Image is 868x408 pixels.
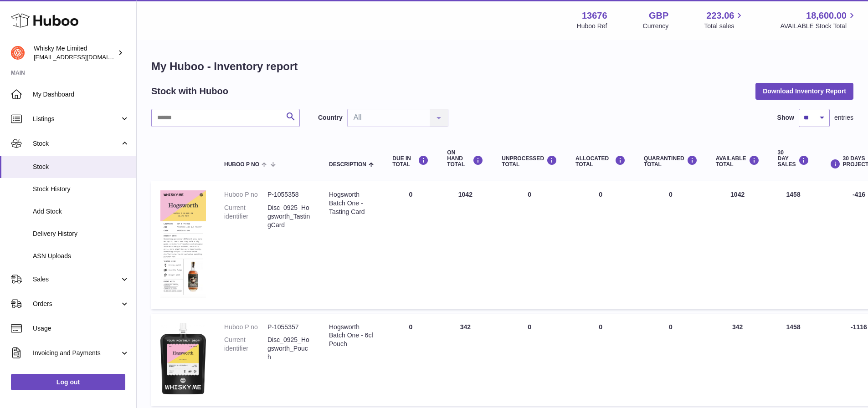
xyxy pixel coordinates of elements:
dd: Disc_0925_Hogsworth_Pouch [267,336,311,362]
div: UNPROCESSED Total [502,155,557,168]
div: 30 DAY SALES [778,150,809,168]
dt: Current identifier [224,204,267,229]
div: Hogsworth Batch One - Tasting Card [329,190,374,216]
button: Download Inventory Report [755,83,853,99]
td: 342 [707,314,769,406]
span: Listings [33,115,120,123]
label: Country [318,113,343,122]
dd: P-1055357 [267,323,311,331]
span: Total sales [704,22,745,31]
span: Stock History [33,185,129,194]
h2: Stock with Huboo [151,85,228,97]
span: 0 [669,191,673,198]
span: Description [329,162,366,168]
span: Sales [33,275,120,284]
td: 342 [438,314,493,406]
img: orders@whiskyshop.com [11,46,25,60]
div: AVAILABLE Total [716,155,760,168]
h1: My Huboo - Inventory report [151,59,853,74]
td: 0 [493,181,566,309]
div: ALLOCATED Total [575,155,626,168]
span: 18,600.00 [806,10,847,22]
span: [EMAIL_ADDRESS][DOMAIN_NAME] [34,53,134,61]
span: My Dashboard [33,90,129,99]
label: Show [777,113,794,122]
dt: Current identifier [224,336,267,362]
span: 0 [669,323,673,331]
div: ON HAND Total [447,150,483,168]
dd: Disc_0925_Hogsworth_TastingCard [267,204,311,229]
span: 223.06 [706,10,734,22]
a: 18,600.00 AVAILABLE Stock Total [780,10,857,31]
div: QUARANTINED Total [644,155,698,168]
td: 0 [566,314,635,406]
img: product image [160,323,206,395]
span: Stock [33,163,129,171]
td: 1458 [769,181,818,309]
span: Add Stock [33,207,129,216]
div: Hogsworth Batch One - 6cl Pouch [329,323,374,349]
td: 0 [383,181,438,309]
td: 1042 [438,181,493,309]
span: ASN Uploads [33,252,129,260]
a: 223.06 Total sales [704,10,745,31]
td: 0 [566,181,635,309]
span: AVAILABLE Stock Total [780,22,857,31]
div: DUE IN TOTAL [392,155,429,168]
td: 1042 [707,181,769,309]
div: Whisky Me Limited [34,44,116,61]
span: entries [834,113,853,122]
td: 0 [493,314,566,406]
strong: 13676 [582,10,607,22]
div: Huboo Ref [577,22,607,31]
dt: Huboo P no [224,323,267,331]
span: Orders [33,300,120,308]
span: Invoicing and Payments [33,349,120,357]
span: Delivery History [33,229,129,238]
dt: Huboo P no [224,190,267,199]
td: 1458 [769,314,818,406]
span: Usage [33,324,129,333]
img: product image [160,190,206,298]
td: 0 [383,314,438,406]
span: Stock [33,139,120,148]
dd: P-1055358 [267,190,311,199]
div: Currency [643,22,669,31]
strong: GBP [649,10,668,22]
a: Log out [11,374,125,390]
span: Huboo P no [224,162,259,168]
